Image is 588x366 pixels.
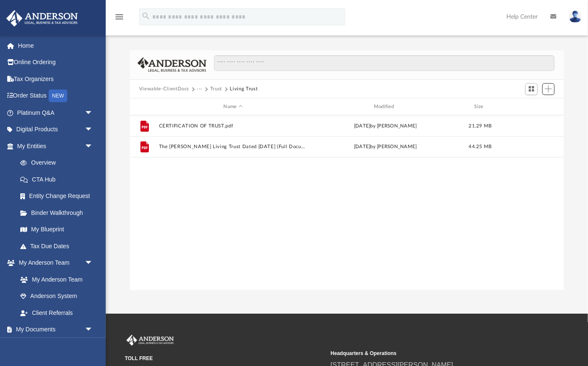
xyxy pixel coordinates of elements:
div: NEW [49,89,67,102]
a: Order StatusNEW [6,87,106,105]
a: Client Referrals [12,304,102,321]
input: Search files and folders [214,55,555,71]
a: My Anderson Team [12,271,97,288]
i: menu [114,12,124,22]
img: Anderson Advisors Platinum Portal [125,335,176,346]
button: The [PERSON_NAME] Living Trust Dated [DATE] (Full Document and Notirized).pdf [159,144,308,150]
a: menu [114,16,124,22]
div: [DATE] by [PERSON_NAME] [311,122,460,130]
div: Name [159,103,308,111]
span: [DATE] [354,144,371,149]
span: arrow_drop_down [85,104,102,122]
span: 44.25 MB [469,144,492,149]
a: Home [6,37,106,54]
a: My Anderson Teamarrow_drop_down [6,255,102,271]
a: Entity Change Request [12,188,106,205]
div: id [501,103,560,111]
a: Tax Due Dates [12,238,106,255]
button: Add [542,83,555,95]
button: Switch to Grid View [525,83,538,95]
a: Online Ordering [6,54,106,71]
small: Headquarters & Operations [331,350,531,357]
a: Overview [12,155,106,171]
a: Binder Walkthrough [12,204,106,221]
button: ··· [197,85,203,93]
span: arrow_drop_down [85,121,102,138]
div: by [PERSON_NAME] [311,143,460,151]
a: Digital Productsarrow_drop_down [6,121,106,138]
a: My Documentsarrow_drop_down [6,321,102,338]
span: arrow_drop_down [85,138,102,155]
a: Tax Organizers [6,70,106,87]
button: Viewable-ClientDocs [139,85,189,93]
button: Trust [210,85,222,93]
div: Modified [311,103,460,111]
a: CTA Hub [12,171,106,188]
i: search [141,11,151,21]
a: My Blueprint [12,221,102,238]
img: User Pic [569,11,582,23]
a: My Entitiesarrow_drop_down [6,138,106,155]
div: grid [130,115,564,290]
a: Anderson System [12,288,102,305]
span: arrow_drop_down [85,255,102,272]
span: arrow_drop_down [85,321,102,339]
a: Platinum Q&Aarrow_drop_down [6,104,106,121]
span: 21.29 MB [469,124,492,128]
div: id [134,103,155,111]
div: Size [464,103,497,111]
img: Anderson Advisors Platinum Portal [4,10,80,27]
small: TOLL FREE [125,355,325,362]
button: CERTIFICATION OF TRUST.pdf [159,123,308,129]
button: Living Trust [230,85,258,93]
